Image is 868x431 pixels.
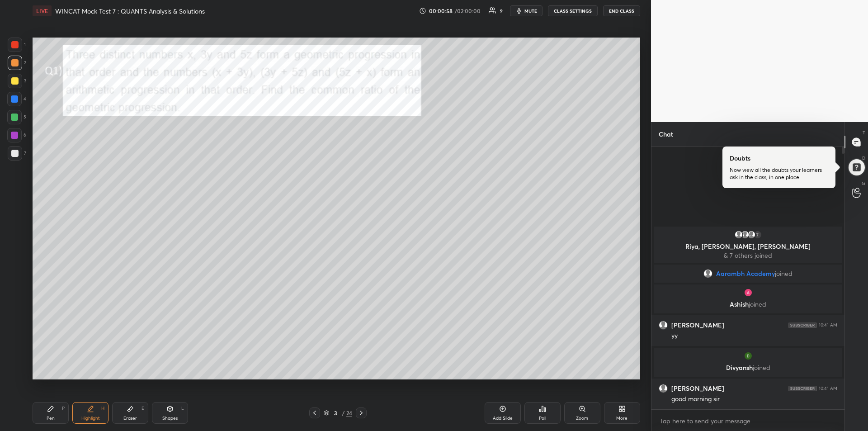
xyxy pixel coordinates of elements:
[659,321,667,329] img: default.png
[671,321,724,329] h6: [PERSON_NAME]
[181,406,184,411] div: L
[8,56,26,70] div: 2
[651,225,844,409] div: grid
[716,270,775,277] span: Aarambh Academy
[819,322,837,328] div: 10:41 AM
[747,230,756,239] img: default.png
[659,301,837,308] p: Ashish
[744,288,753,297] img: thumbnail.jpg
[101,406,104,411] div: H
[671,384,724,393] h6: [PERSON_NAME]
[862,180,865,187] p: G
[749,300,766,308] span: joined
[671,395,837,404] div: good morning sir
[862,155,865,161] p: D
[500,9,503,13] div: 9
[616,416,627,421] div: More
[659,384,667,393] img: default.png
[741,230,750,239] img: default.png
[863,129,865,136] p: T
[548,5,598,16] button: CLASS SETTINGS
[123,416,137,421] div: Eraser
[775,270,793,277] span: joined
[47,416,55,421] div: Pen
[753,363,770,372] span: joined
[81,416,100,421] div: Highlight
[753,230,762,239] div: 7
[659,252,837,259] p: & 7 others joined
[659,243,837,250] p: Riya, [PERSON_NAME], [PERSON_NAME]
[510,5,542,16] button: mute
[33,5,52,16] div: LIVE
[162,416,178,421] div: Shapes
[493,416,513,421] div: Add Slide
[576,416,588,421] div: Zoom
[8,74,26,88] div: 3
[671,332,837,341] div: yy
[8,38,26,52] div: 1
[7,128,26,142] div: 6
[744,351,753,360] img: thumbnail.jpg
[539,416,546,421] div: Poll
[62,406,65,411] div: P
[55,7,205,15] h4: WINCAT Mock Test 7 : QUANTS Analysis & Solutions
[346,409,352,417] div: 24
[651,122,680,146] p: Chat
[7,92,26,106] div: 4
[734,230,743,239] img: default.png
[788,386,817,391] img: 4P8fHbbgJtejmAAAAAElFTkSuQmCC
[524,8,537,14] span: mute
[7,110,26,124] div: 5
[659,364,837,371] p: Divyansh
[819,386,837,391] div: 10:41 AM
[603,5,640,16] button: END CLASS
[788,322,817,328] img: 4P8fHbbgJtejmAAAAAElFTkSuQmCC
[331,410,340,416] div: 3
[8,146,26,161] div: 7
[342,410,344,416] div: /
[142,406,144,411] div: E
[703,269,712,278] img: default.png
